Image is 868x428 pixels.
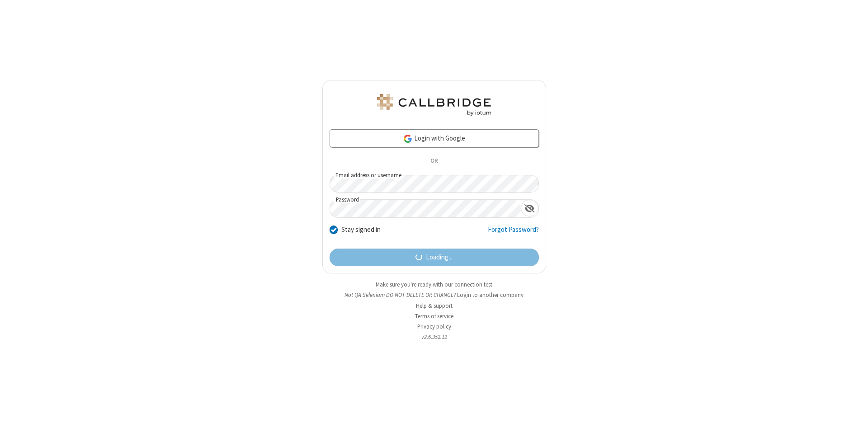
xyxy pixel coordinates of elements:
div: Show password [521,200,538,216]
li: v2.6.352.12 [322,333,546,341]
span: OR [427,155,441,168]
label: Stay signed in [341,225,381,235]
a: Make sure you're ready with our connection test [376,281,492,288]
input: Password [330,200,521,217]
a: Privacy policy [417,323,451,330]
img: google-icon.png [403,134,413,144]
a: Terms of service [415,312,453,320]
button: Login to another company [457,291,524,299]
a: Forgot Password? [488,225,539,242]
a: Help & support [416,302,453,310]
img: QA Selenium DO NOT DELETE OR CHANGE [375,94,493,116]
input: Email address or username [330,175,539,193]
span: Loading... [426,252,453,263]
a: Login with Google [330,129,539,147]
button: Loading... [330,249,539,267]
li: Not QA Selenium DO NOT DELETE OR CHANGE? [322,291,546,299]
